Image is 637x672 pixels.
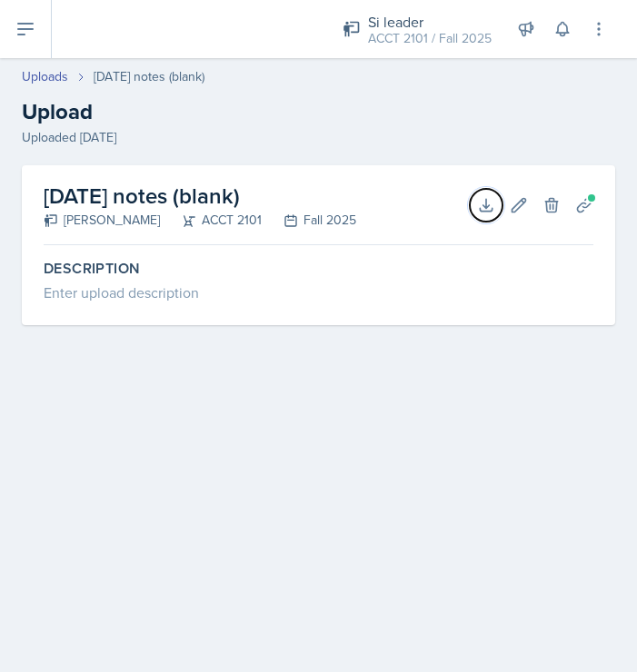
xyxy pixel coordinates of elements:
div: Enter upload description [44,282,593,303]
div: Si leader [368,11,492,33]
a: Uploads [22,67,68,86]
div: [PERSON_NAME] [44,211,160,230]
div: Fall 2025 [262,211,356,230]
h2: [DATE] notes (blank) [44,180,356,212]
label: Description [44,260,593,278]
h2: Upload [22,95,615,128]
div: [DATE] notes (blank) [94,67,204,86]
div: Uploaded [DATE] [22,128,615,147]
div: ACCT 2101 [160,211,262,230]
div: ACCT 2101 / Fall 2025 [368,29,492,48]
